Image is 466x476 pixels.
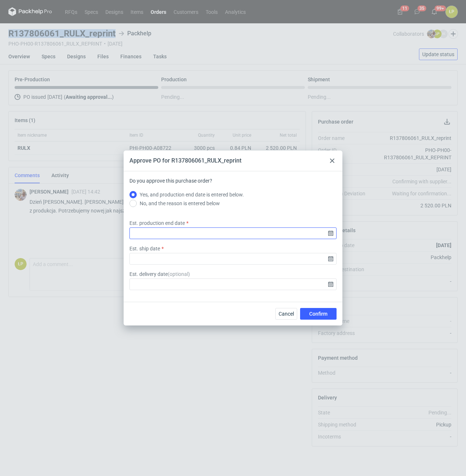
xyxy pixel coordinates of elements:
[168,271,190,277] span: ( optional )
[129,177,212,190] label: Do you approve this purchase order?
[275,308,297,320] button: Cancel
[129,157,241,165] div: Approve PO for R137806061_RULX_reprint
[309,311,327,316] span: Confirm
[129,219,185,227] label: Est. production end date
[279,311,294,316] span: Cancel
[129,270,190,278] label: Est. delivery date
[300,308,337,320] button: Confirm
[129,245,160,252] label: Est. ship date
